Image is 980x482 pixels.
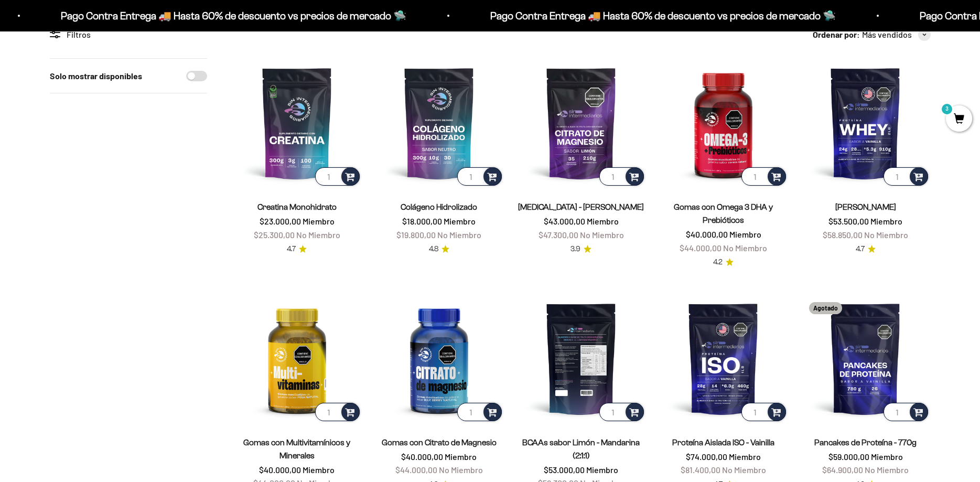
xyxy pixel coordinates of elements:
[587,216,619,226] span: Miembro
[865,465,909,475] span: No Miembro
[303,216,335,226] span: Miembro
[813,28,860,41] span: Ordenar por:
[287,243,296,255] span: 4.7
[713,256,734,268] a: 4.24.2 de 5.0 estrellas
[402,216,442,226] span: $18.000,00
[722,465,766,475] span: No Miembro
[870,216,902,226] span: Miembro
[814,438,917,447] a: Pancakes de Proteína - 770g
[6,7,351,24] p: Pago Contra Entrega 🚚 Hasta 60% de descuento vs precios de mercado 🛸
[871,452,903,462] span: Miembro
[570,243,580,255] span: 3.9
[395,465,437,475] span: $44.000,00
[835,202,896,211] a: [PERSON_NAME]
[828,452,869,462] span: $59.000,00
[396,230,436,240] span: $19.800,00
[681,465,720,475] span: $81.400,00
[672,438,774,447] a: Proteína Aislada ISO - Vainilla
[401,202,477,211] a: Colágeno Hidrolizado
[686,452,727,462] span: $74.000,00
[674,202,773,224] a: Gomas con Omega 3 DHA y Prebióticos
[444,216,476,226] span: Miembro
[729,229,761,239] span: Miembro
[856,243,865,255] span: 4.7
[544,216,585,226] span: $43.000,00
[713,256,723,268] span: 4.2
[50,69,142,83] label: Solo mostrar disponibles
[586,465,618,475] span: Miembro
[382,438,497,447] a: Gomas con Citrato de Magnesio
[435,7,781,24] p: Pago Contra Entrega 🚚 Hasta 60% de descuento vs precios de mercado 🛸
[941,103,953,115] mark: 3
[437,230,481,240] span: No Miembro
[516,294,646,423] img: BCAAs sabor Limón - Mandarina (2:1:1)
[243,438,350,460] a: Gomas con Multivitamínicos y Minerales
[401,452,443,462] span: $40.000,00
[539,230,578,240] span: $47.300,00
[259,465,301,475] span: $40.000,00
[856,243,876,255] a: 4.74.7 de 5.0 estrellas
[862,28,931,41] button: Más vendidos
[429,243,449,255] a: 4.84.8 de 5.0 estrellas
[580,230,624,240] span: No Miembro
[828,216,869,226] span: $53.500,00
[303,465,335,475] span: Miembro
[680,243,721,253] span: $44.000,00
[260,216,301,226] span: $23.000,00
[862,28,912,41] span: Más vendidos
[729,452,761,462] span: Miembro
[50,28,207,41] div: Filtros
[864,230,908,240] span: No Miembro
[723,243,767,253] span: No Miembro
[296,230,340,240] span: No Miembro
[822,465,863,475] span: $64.900,00
[429,243,438,255] span: 4.8
[823,230,863,240] span: $58.850,00
[445,452,477,462] span: Miembro
[287,243,307,255] a: 4.74.7 de 5.0 estrellas
[686,229,728,239] span: $40.000,00
[522,438,640,460] a: BCAAs sabor Limón - Mandarina (2:1:1)
[254,230,295,240] span: $25.300,00
[946,114,972,125] a: 3
[570,243,591,255] a: 3.93.9 de 5.0 estrellas
[544,465,585,475] span: $53.000,00
[518,202,644,211] a: [MEDICAL_DATA] - [PERSON_NAME]
[439,465,483,475] span: No Miembro
[257,202,337,211] a: Creatina Monohidrato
